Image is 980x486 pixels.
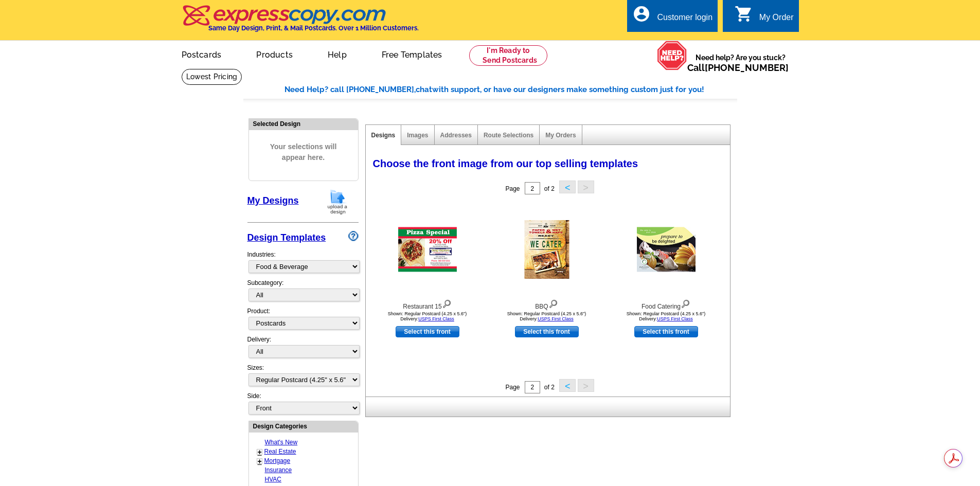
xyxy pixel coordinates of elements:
div: Customer login [657,13,712,27]
img: BBQ [524,220,569,279]
span: chat [416,85,432,94]
div: Need Help? call [PHONE_NUMBER], with support, or have our designers make something custom just fo... [284,84,737,96]
iframe: LiveChat chat widget [835,454,980,486]
a: Route Selections [484,132,533,139]
a: + [258,457,262,465]
a: My Orders [545,132,576,139]
div: Subcategory: [247,278,359,307]
div: Sizes: [247,363,359,391]
div: Product: [247,307,359,335]
img: view design details [442,297,452,309]
span: of 2 [544,185,555,192]
button: < [559,181,576,193]
i: shopping_cart [735,5,753,23]
img: view design details [548,297,558,309]
a: HVAC [265,476,281,483]
div: Delivery: [247,335,359,363]
span: Page [505,185,520,192]
div: Shown: Regular Postcard (4.25 x 5.6") Delivery: [490,311,603,321]
a: Products [240,42,309,66]
a: Designs [371,132,396,139]
a: Addresses [440,132,472,139]
button: < [559,379,576,392]
span: Call [687,62,789,73]
i: account_circle [632,5,651,23]
button: > [578,379,594,392]
a: Same Day Design, Print, & Mail Postcards. Over 1 Million Customers. [182,12,419,32]
img: help [657,41,687,70]
a: Mortgage [264,457,291,464]
span: Choose the front image from our top selling templates [373,158,638,169]
a: USPS First Class [657,316,693,321]
img: Food Catering [637,227,696,272]
a: My Designs [247,195,299,206]
div: BBQ [490,297,603,311]
a: account_circle Customer login [632,11,712,24]
span: Need help? Are you stuck? [687,52,794,73]
a: use this design [634,326,698,337]
span: of 2 [544,384,555,391]
a: USPS First Class [538,316,574,321]
img: design-wizard-help-icon.png [348,231,359,241]
span: Page [505,384,520,391]
a: Insurance [265,466,292,474]
a: Real Estate [264,448,296,455]
a: [PHONE_NUMBER] [705,62,789,73]
div: Selected Design [249,119,358,129]
a: use this design [515,326,579,337]
div: Design Categories [249,421,358,431]
a: Design Templates [247,232,326,243]
a: USPS First Class [418,316,454,321]
span: Your selections will appear here. [257,131,350,173]
img: upload-design [324,189,351,215]
a: Free Templates [365,42,459,66]
a: use this design [396,326,459,337]
a: Postcards [165,42,238,66]
div: Industries: [247,245,359,278]
img: view design details [681,297,690,309]
div: Restaurant 15 [371,297,484,311]
div: Shown: Regular Postcard (4.25 x 5.6") Delivery: [371,311,484,321]
div: My Order [759,13,794,27]
img: Restaurant 15 [398,227,457,272]
h4: Same Day Design, Print, & Mail Postcards. Over 1 Million Customers. [208,24,419,32]
a: Images [407,132,428,139]
button: > [578,181,594,193]
div: Side: [247,391,359,416]
a: shopping_cart My Order [735,11,794,24]
a: What's New [265,439,298,446]
div: Food Catering [610,297,723,311]
div: Shown: Regular Postcard (4.25 x 5.6") Delivery: [610,311,723,321]
a: Help [311,42,363,66]
a: + [258,448,262,456]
